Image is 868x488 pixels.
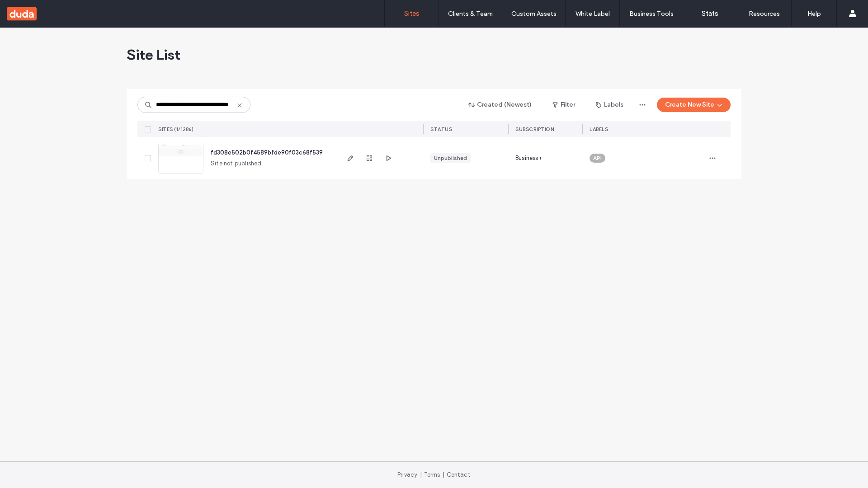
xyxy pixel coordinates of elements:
[461,98,540,112] button: Created (Newest)
[447,471,471,478] a: Contact
[511,10,557,18] label: Custom Assets
[420,471,422,478] span: |
[158,126,193,132] span: SITES (1/1286)
[397,471,417,478] a: Privacy
[515,126,554,132] span: SUBSCRIPTION
[657,98,731,112] button: Create New Site
[543,98,584,112] button: Filter
[443,471,444,478] span: |
[434,154,467,162] div: Unpublished
[127,46,180,64] span: Site List
[23,6,42,14] span: Help
[424,471,440,478] a: Terms
[807,10,821,18] label: Help
[749,10,780,18] label: Resources
[590,126,608,132] span: LABELS
[211,149,323,156] a: fd308e502b0f4589bfde90f03c68f539
[593,154,602,162] span: API
[430,126,452,132] span: STATUS
[588,98,632,112] button: Labels
[448,10,493,18] label: Clients & Team
[629,10,674,18] label: Business Tools
[211,159,262,168] span: Site not published
[404,9,420,18] label: Sites
[515,154,542,163] span: Business+
[576,10,610,18] label: White Label
[702,9,718,18] label: Stats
